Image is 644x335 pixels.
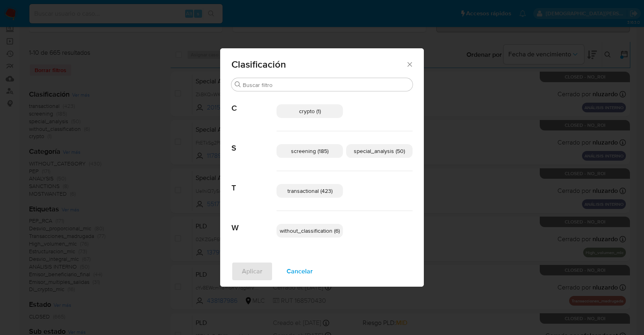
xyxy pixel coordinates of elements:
[243,81,409,89] input: Buscar filtro
[346,144,413,158] div: special_analysis (50)
[231,131,277,153] span: S
[277,224,343,238] div: without_classification (6)
[231,171,277,193] span: T
[277,144,343,158] div: screening (185)
[354,147,405,155] span: special_analysis (50)
[280,227,340,235] span: without_classification (6)
[231,91,277,113] span: C
[231,211,277,233] span: W
[277,184,343,198] div: transactional (423)
[299,107,321,115] span: crypto (1)
[277,104,343,118] div: crypto (1)
[287,263,313,280] span: Cancelar
[235,81,241,88] button: Buscar
[276,262,323,281] button: Cancelar
[287,187,332,195] span: transactional (423)
[231,60,406,69] span: Clasificación
[406,60,413,68] button: Cerrar
[291,147,328,155] span: screening (185)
